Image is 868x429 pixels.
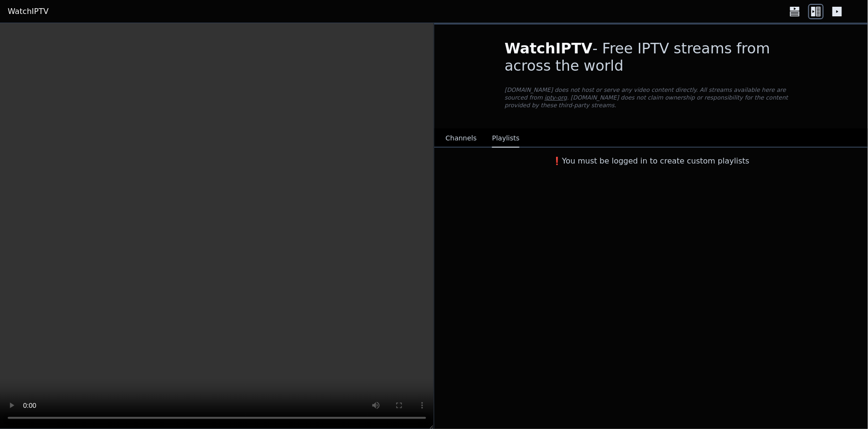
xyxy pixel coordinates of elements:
[505,86,797,109] p: [DOMAIN_NAME] does not host or serve any video content directly. All streams available here are s...
[446,129,477,148] button: Channels
[8,6,49,17] a: WatchIPTV
[505,40,797,75] h1: - Free IPTV streams from across the world
[544,94,567,101] a: iptv-org
[505,40,593,57] span: WatchIPTV
[492,129,519,148] button: Playlists
[489,155,813,167] h3: ❗️You must be logged in to create custom playlists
